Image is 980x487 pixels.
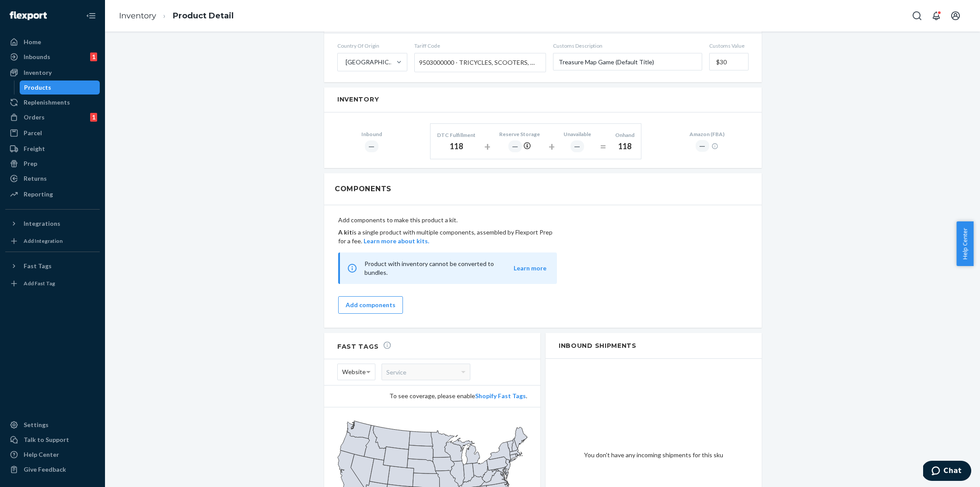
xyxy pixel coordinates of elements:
[570,140,584,152] div: ―
[600,139,606,154] div: =
[24,190,53,199] div: Reporting
[24,129,42,137] div: Parcel
[24,465,66,474] div: Give Feedback
[475,392,526,399] a: Shopify Fast Tags
[24,280,55,287] div: Add Fast Tag
[5,50,100,64] a: Inbounds1
[5,234,100,248] a: Add Integration
[615,131,634,139] div: Onhand
[5,418,100,432] a: Settings
[563,130,591,138] div: Unavailable
[24,68,52,77] div: Inventory
[5,217,100,231] button: Integrations
[338,228,352,236] b: A kit
[345,58,346,67] input: [GEOGRAPHIC_DATA]
[24,53,50,61] div: Inbounds
[82,7,100,25] button: Close Navigation
[5,277,100,291] a: Add Fast Tag
[696,140,709,152] div: ―
[5,433,100,447] button: Talk to Support
[24,38,41,46] div: Home
[499,130,540,138] div: Reserve Storage
[5,462,100,476] button: Give Feedback
[947,7,964,25] button: Open account menu
[338,216,557,284] div: Add components to make this product a kit.
[5,172,100,186] a: Returns
[24,237,63,245] div: Add Integration
[5,66,100,80] a: Inventory
[338,252,557,284] div: Product with inventory cannot be converted to bundles.
[5,157,100,171] a: Prep
[24,98,70,107] div: Replenishments
[20,81,100,95] a: Products
[337,42,407,49] span: Country Of Origin
[5,187,100,201] a: Reporting
[364,237,429,245] button: Learn more about kits.
[337,392,527,400] div: To see coverage, please enable .
[10,11,47,20] img: Flexport logo
[5,142,100,156] a: Freight
[338,296,403,314] button: Add components
[689,130,724,138] div: Amazon (FBA)
[419,55,537,70] span: 9503000000 - TRICYCLES, SCOOTERS, PEDAL CARS, SIMILAR WHEELED TOYS, DOLLS' CARRIAGES, DOLLS, OTHE...
[24,450,59,459] div: Help Center
[414,42,546,49] span: Tariff Code
[437,131,476,139] div: DTC Fulfillment
[908,7,926,25] button: Open Search Box
[437,141,476,152] div: 118
[5,448,100,462] a: Help Center
[90,113,97,122] div: 1
[24,435,69,444] div: Talk to Support
[553,42,702,49] span: Customs Description
[346,58,395,67] div: [GEOGRAPHIC_DATA]
[24,420,49,429] div: Settings
[709,53,749,70] input: Customs Value
[484,139,490,154] div: +
[365,140,378,152] div: ―
[508,140,522,152] div: ―
[382,364,470,380] div: Service
[549,139,555,154] div: +
[337,96,749,103] h2: Inventory
[615,141,634,152] div: 118
[119,11,156,21] a: Inventory
[923,461,971,483] iframe: Opens a widget where you can chat to one of our agents
[5,35,100,49] a: Home
[5,259,100,273] button: Fast Tags
[24,174,47,183] div: Returns
[112,3,241,29] ol: breadcrumbs
[5,95,100,109] a: Replenishments
[24,83,51,92] div: Products
[337,341,392,350] h2: Fast Tags
[342,364,366,379] span: Website
[24,144,45,153] div: Freight
[24,159,37,168] div: Prep
[24,113,45,122] div: Orders
[514,264,546,273] button: Learn more
[709,42,749,49] span: Customs Value
[956,221,973,266] button: Help Center
[24,262,52,270] div: Fast Tags
[24,219,60,228] div: Integrations
[173,11,234,21] a: Product Detail
[361,130,382,138] div: Inbound
[335,184,392,194] h2: Components
[927,7,945,25] button: Open notifications
[5,110,100,124] a: Orders1
[90,53,97,61] div: 1
[5,126,100,140] a: Parcel
[546,333,762,359] h2: Inbound Shipments
[338,228,557,245] p: is a single product with multiple components, assembled by Flexport Prep for a fee.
